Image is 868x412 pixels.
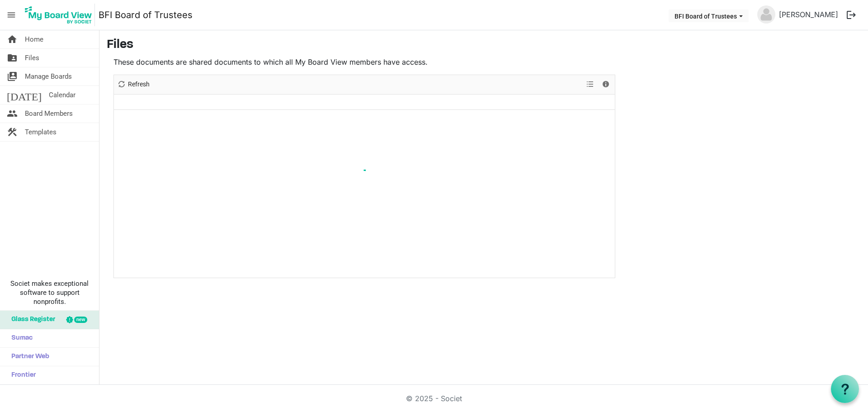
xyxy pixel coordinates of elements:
[49,86,75,104] span: Calendar
[7,49,18,67] span: folder_shared
[99,6,193,24] a: BFI Board of Trustees
[7,348,49,366] span: Partner Web
[7,67,18,85] span: switch_account
[3,6,20,24] span: menu
[74,317,87,323] div: new
[25,49,39,67] span: Files
[406,394,462,403] a: © 2025 - Societ
[757,5,775,24] img: no-profile-picture.svg
[107,38,861,53] h3: Files
[7,366,36,384] span: Frontier
[4,279,95,306] span: Societ makes exceptional software to support nonprofits.
[25,123,57,141] span: Templates
[7,86,42,104] span: [DATE]
[7,123,18,141] span: construction
[7,329,33,347] span: Sumac
[25,104,73,123] span: Board Members
[22,4,95,26] img: My Board View Logo
[7,30,18,48] span: home
[775,5,842,24] a: [PERSON_NAME]
[7,104,18,123] span: people
[25,30,43,48] span: Home
[113,57,615,67] p: These documents are shared documents to which all My Board View members have access.
[842,5,861,24] button: logout
[7,311,55,329] span: Glass Register
[25,67,72,85] span: Manage Boards
[669,9,749,22] button: BFI Board of Trustees dropdownbutton
[22,4,99,26] a: My Board View Logo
